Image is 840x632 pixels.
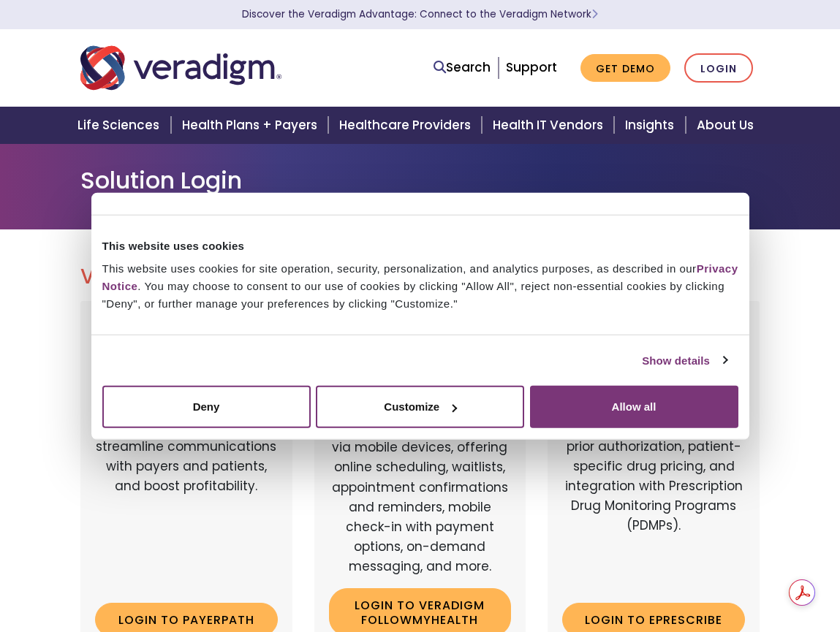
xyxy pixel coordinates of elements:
a: About Us [688,107,771,144]
div: This website uses cookies for site operation, security, personalization, and analytics purposes, ... [102,260,738,313]
a: Search [434,58,491,77]
p: A comprehensive solution that simplifies prescribing for healthcare providers with features like ... [562,357,745,591]
a: Get Demo [580,54,670,83]
h2: Veradigm Solutions [80,264,760,289]
a: Insights [616,107,687,144]
a: Health IT Vendors [484,107,616,144]
a: Discover the Veradigm Advantage: Connect to the Veradigm NetworkLearn More [242,7,598,21]
a: Life Sciences [69,107,173,144]
p: Veradigm FollowMyHealth's Mobile Patient Experience enhances patient access via mobile devices, o... [329,378,512,577]
h1: Solution Login [80,167,760,194]
button: Allow all [530,386,738,428]
a: Show details [642,351,727,369]
img: Veradigm logo [80,44,281,92]
span: Learn More [591,7,598,21]
button: Deny [102,386,311,428]
a: Support [506,58,557,76]
button: Customize [316,386,524,428]
p: Web-based, user-friendly solutions that help providers and practice administrators enhance revenu... [95,357,278,591]
div: This website uses cookies [102,237,738,254]
a: Healthcare Providers [330,107,484,144]
a: Privacy Notice [102,262,738,292]
a: Health Plans + Payers [173,107,330,144]
a: Login [684,53,753,83]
